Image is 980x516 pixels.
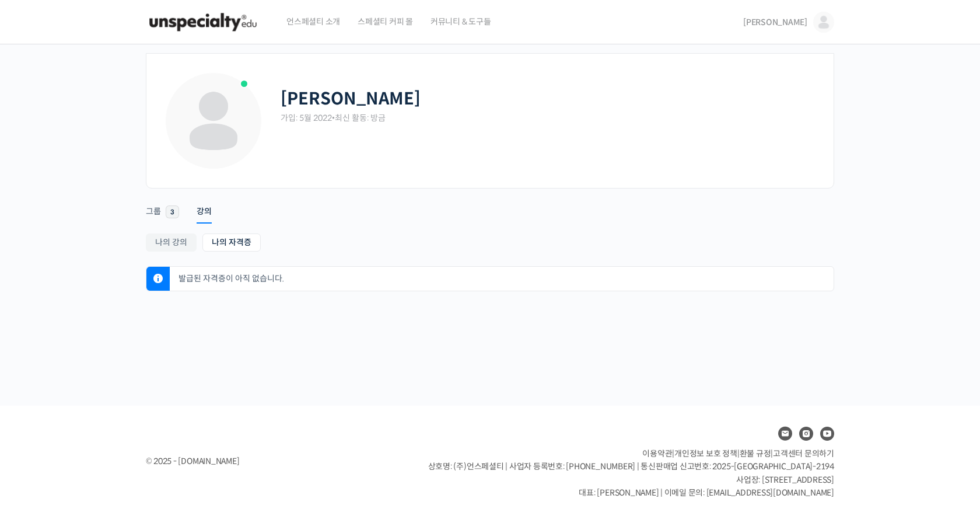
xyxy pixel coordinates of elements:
p: | | | 상호명: (주)언스페셜티 | 사업자 등록번호: [PHONE_NUMBER] | 통신판매업 신고번호: 2025-[GEOGRAPHIC_DATA]-2194 사업장: [ST... [428,447,834,500]
span: [PERSON_NAME] [743,17,807,27]
h2: [PERSON_NAME] [281,89,421,109]
img: Profile photo of 김민준 [164,71,263,170]
a: 강의 [197,191,212,221]
div: 가입: 5월 2022 최신 활동: 방금 [281,113,816,124]
div: 강의 [197,206,212,224]
div: 그룹 [146,206,161,224]
span: • [332,113,335,123]
span: 3 [166,205,179,218]
p: 발급된 자격증이 아직 없습니다. [176,267,834,291]
a: 환불 규정 [740,448,771,459]
nav: Sub Menu [146,233,834,254]
span: 고객센터 문의하기 [773,448,834,459]
a: 그룹 3 [146,191,179,221]
a: 나의 자격증 [202,233,261,252]
div: © 2025 - [DOMAIN_NAME] [146,454,399,469]
nav: Primary menu [146,191,834,221]
a: 나의 강의 [146,233,197,252]
a: 개인정보 보호 정책 [674,448,737,459]
a: 이용약관 [642,448,672,459]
